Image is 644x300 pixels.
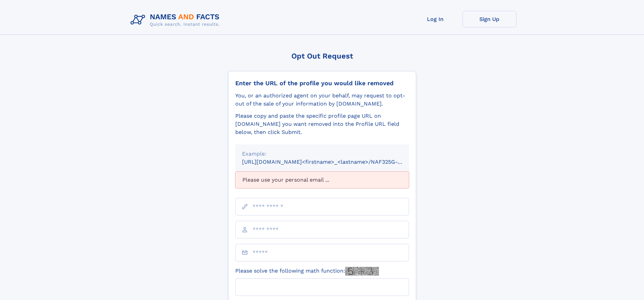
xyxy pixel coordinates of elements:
div: Opt Out Request [228,52,416,60]
a: Sign Up [462,11,517,27]
small: [URL][DOMAIN_NAME]<firstname>_<lastname>/NAF325G-xxxxxxxx [242,159,422,165]
div: Please copy and paste the specific profile page URL on [DOMAIN_NAME] you want removed into the Pr... [235,112,409,136]
div: Please use your personal email ... [235,171,409,188]
div: Enter the URL of the profile you would like removed [235,79,409,87]
div: You, or an authorized agent on your behalf, may request to opt-out of the sale of your informatio... [235,92,409,108]
label: Please solve the following math function: [235,267,379,276]
a: Log In [408,11,462,27]
div: Example: [242,150,402,158]
img: Logo Names and Facts [128,11,225,29]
